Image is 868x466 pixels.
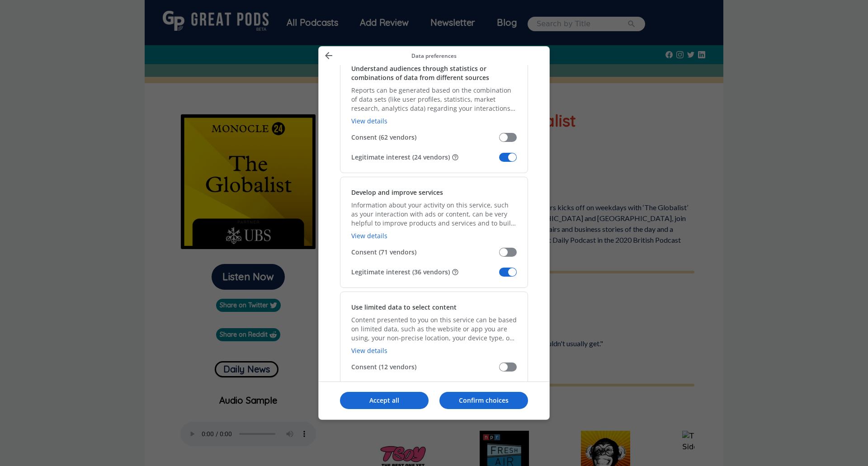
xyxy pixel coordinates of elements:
[351,268,499,277] span: Legitimate interest (36 vendors)
[351,64,517,82] h2: Understand audiences through statistics or combinations of data from different sources
[351,133,499,142] span: Consent (62 vendors)
[351,188,443,197] h2: Develop and improve services
[452,268,459,276] button: Some vendors are not asking for your consent, but are using your personal data on the basis of th...
[351,86,517,113] p: Reports can be generated based on the combination of data sets (like user profiles, statistics, m...
[351,362,499,372] span: Consent (12 vendors)
[351,248,499,257] span: Consent (71 vendors)
[439,392,528,409] button: Confirm choices
[340,396,429,405] p: Accept all
[351,315,517,343] p: Content presented to you on this service can be based on limited data, such as the website or app...
[351,153,499,162] span: Legitimate interest (24 vendors)
[318,46,550,420] div: Manage your data
[340,392,429,409] button: Accept all
[351,303,457,312] h2: Use limited data to select content
[439,396,528,405] p: Confirm choices
[321,50,337,61] button: Back
[351,231,387,240] a: View details, Develop and improve services
[351,117,387,125] a: View details, Understand audiences through statistics or combinations of data from different sources
[351,346,387,355] a: View details, Use limited data to select content
[337,52,531,60] p: Data preferences
[452,154,459,161] button: Some vendors are not asking for your consent, but are using your personal data on the basis of th...
[351,201,517,228] p: Information about your activity on this service, such as your interaction with ads or content, ca...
